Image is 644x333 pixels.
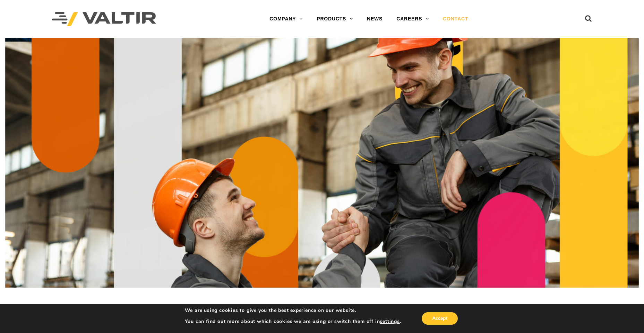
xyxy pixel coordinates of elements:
button: Accept [422,312,458,325]
img: Valtir [52,12,156,26]
a: CONTACT [436,12,475,26]
button: settings [380,318,400,325]
a: CAREERS [389,12,436,26]
img: Contact_1 [5,38,639,288]
p: You can find out more about which cookies we are using or switch them off in . [185,318,401,325]
a: NEWS [360,12,389,26]
a: PRODUCTS [310,12,360,26]
p: We are using cookies to give you the best experience on our website. [185,307,401,314]
a: COMPANY [263,12,310,26]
